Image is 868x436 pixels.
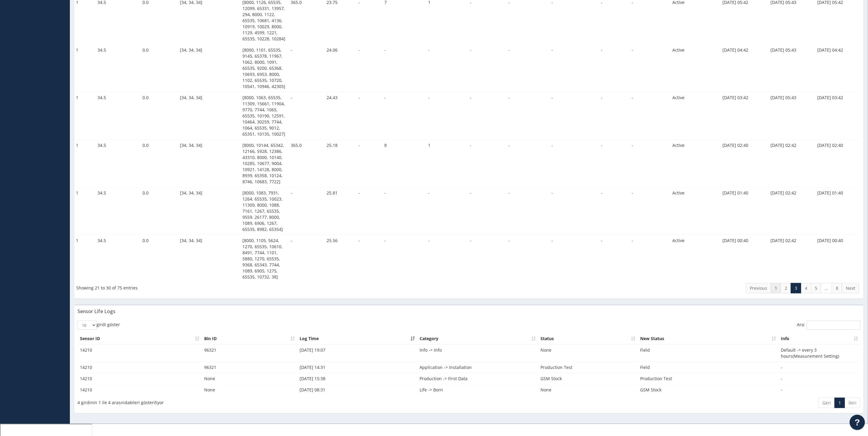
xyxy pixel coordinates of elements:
[630,188,670,235] td: -
[356,188,382,235] td: -
[426,45,468,92] td: -
[382,188,426,235] td: -
[768,45,815,92] td: [DATE] 05:43
[297,373,417,384] td: [DATE] 15:38
[781,283,791,293] a: 2
[288,45,324,92] td: -
[599,235,630,283] td: -
[77,344,202,362] td: 14210
[240,188,288,235] td: [8000, 1083, 7931, 1264, 65535, 10023, 11309, 8000, 1088, 7161, 1267, 65535, 9559, 26177, 8000, 1...
[670,45,720,92] td: Active
[801,283,811,293] a: 4
[297,344,417,362] td: [DATE] 19:07
[779,344,860,362] td: Default -> every 3 hours(Measurement Setting)
[720,188,768,235] td: [DATE] 01:40
[95,45,140,92] td: 34.5
[324,188,356,235] td: 25.81
[818,398,835,408] a: Geri
[768,92,815,140] td: [DATE] 05:43
[779,373,860,384] td: -
[426,92,468,140] td: -
[630,235,670,283] td: -
[356,45,382,92] td: -
[202,373,297,384] td: None
[417,333,538,344] th: Category: artarak sırala
[95,188,140,235] td: 34.5
[720,140,768,188] td: [DATE] 02:40
[202,333,297,344] th: Bin ID: artarak sırala
[140,235,177,283] td: 0.0
[64,45,95,92] td: 96321
[356,235,382,283] td: -
[771,283,781,293] a: 1
[779,333,860,344] th: Info: artarak sırala
[202,384,297,396] td: None
[549,92,599,140] td: -
[599,45,630,92] td: -
[177,188,240,235] td: [34, 34, 34]
[720,45,768,92] td: [DATE] 04:42
[538,344,638,362] td: None
[240,92,288,140] td: [8000, 1063, 65535, 11309, 15661, 11904, 9770, 7744, 1065, 65535, 10190, 12591, 10464, 30259, 774...
[549,45,599,92] td: -
[670,188,720,235] td: Active
[382,235,426,283] td: -
[382,92,426,140] td: -
[599,140,630,188] td: -
[506,140,549,188] td: -
[64,188,95,235] td: 96321
[382,140,426,188] td: 8
[382,45,426,92] td: -
[64,92,95,140] td: 96321
[638,373,779,384] td: Production Test
[77,333,202,344] th: Sensor ID: artarak sırala
[177,235,240,283] td: [34, 34, 34]
[95,92,140,140] td: 34.5
[797,321,860,330] label: Ara:
[202,362,297,373] td: 96321
[811,283,821,293] a: 5
[791,283,801,293] a: 3
[720,92,768,140] td: [DATE] 03:42
[77,373,202,384] td: 14210
[417,344,538,362] td: Info -> Info
[297,333,417,344] th: Log Time: artarak sırala
[842,283,859,293] a: Next
[538,373,638,384] td: GSM Stock
[240,235,288,283] td: [8000, 1105, 5624, 1270, 65535, 10610, 8491, 7744, 1101, 5880, 1270, 65535, 9368, 65343, 7744, 10...
[538,333,638,344] th: Status: artarak sırala
[297,384,417,396] td: [DATE] 08:31
[815,235,859,283] td: [DATE] 00:40
[202,344,297,362] td: 96321
[177,92,240,140] td: [34, 34, 34]
[95,235,140,283] td: 34.5
[77,321,97,330] select: girdi göster
[426,188,468,235] td: -
[288,188,324,235] td: -
[288,92,324,140] td: -
[417,373,538,384] td: Production -> First Data
[549,235,599,283] td: -
[140,140,177,188] td: 0.0
[77,321,120,330] label: girdi göster
[140,45,177,92] td: 0.0
[847,412,868,436] iframe: JSD widget
[768,140,815,188] td: [DATE] 02:42
[506,45,549,92] td: -
[815,45,859,92] td: [DATE] 04:42
[506,235,549,283] td: -
[140,92,177,140] td: 0.0
[815,188,859,235] td: [DATE] 01:40
[538,384,638,396] td: None
[64,235,95,283] td: 96321
[356,92,382,140] td: -
[670,92,720,140] td: Active
[324,235,356,283] td: 25.56
[599,188,630,235] td: -
[630,140,670,188] td: -
[720,235,768,283] td: [DATE] 00:40
[506,92,549,140] td: -
[468,188,506,235] td: -
[670,235,720,283] td: Active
